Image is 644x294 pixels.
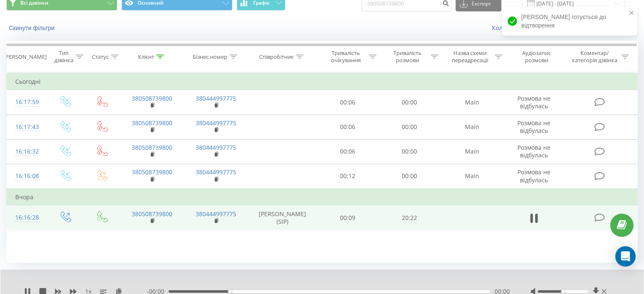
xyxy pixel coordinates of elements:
td: 00:00 [379,90,440,115]
div: [PERSON_NAME] готується до відтворення [502,7,637,36]
div: Аудіозапис розмови [512,49,561,64]
div: Accessibility label [561,290,564,293]
div: Accessibility label [228,290,231,293]
span: Розмова не відбулась [517,143,550,159]
button: Скинути фільтри [6,24,59,32]
div: Тип дзвінка [53,49,73,64]
a: 380508739800 [132,210,172,218]
div: Open Intercom Messenger [615,246,636,267]
td: Main [440,164,504,189]
td: 00:12 [317,164,379,189]
div: Статус [92,53,109,60]
a: 380444997775 [196,119,236,127]
td: Main [440,139,504,164]
td: 00:00 [379,115,440,139]
button: close [629,9,635,17]
td: 00:06 [317,90,379,115]
td: Main [440,90,504,115]
div: Тривалість очікування [325,49,367,64]
td: 00:00 [379,139,440,164]
a: 380444997775 [196,143,236,151]
td: [PERSON_NAME] (SIP) [248,206,317,230]
td: 00:06 [317,139,379,164]
td: Main [440,115,504,139]
div: [PERSON_NAME] [4,53,47,60]
div: Коментар/категорія дзвінка [569,49,619,64]
td: Вчора [7,189,638,206]
td: 00:09 [317,206,379,230]
div: Співробітник [259,53,294,60]
div: 16:17:59 [15,94,38,110]
span: Розмова не відбулась [517,119,550,135]
div: 16:16:32 [15,143,38,160]
a: 380508739800 [132,119,172,127]
td: Сьогодні [7,73,638,90]
div: 16:16:28 [15,209,38,226]
a: 380444997775 [196,168,236,176]
div: Клієнт [138,53,154,60]
span: Розмова не відбулась [517,168,550,184]
a: 380444997775 [196,210,236,218]
span: Розмова не відбулась [517,94,550,110]
a: 380508739800 [132,168,172,176]
div: Назва схеми переадресації [448,49,492,64]
div: 16:16:08 [15,168,38,184]
div: Бізнес номер [193,53,227,60]
td: 00:00 [379,164,440,189]
div: 16:17:43 [15,119,38,135]
a: Коли дані можуть відрізнятися вiд інших систем [492,24,638,32]
a: 380508739800 [132,94,172,102]
td: 00:06 [317,115,379,139]
a: 380508739800 [132,143,172,151]
td: 20:22 [379,206,440,230]
a: 380444997775 [196,94,236,102]
div: Тривалість розмови [386,49,428,64]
